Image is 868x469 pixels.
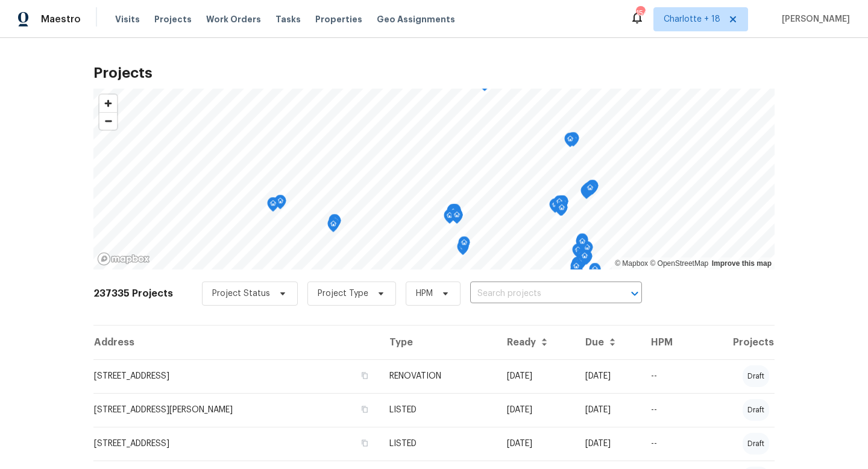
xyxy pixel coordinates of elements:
[576,427,641,461] td: [DATE]
[587,180,599,198] div: Map marker
[154,13,192,25] span: Projects
[576,233,588,252] div: Map marker
[743,433,769,455] div: draft
[267,197,279,216] div: Map marker
[359,370,370,381] button: Copy Address
[447,206,459,224] div: Map marker
[329,215,341,233] div: Map marker
[329,214,341,233] div: Map marker
[636,7,644,19] div: 154
[497,393,576,427] td: [DATE]
[576,235,588,254] div: Map marker
[93,427,380,461] td: [STREET_ADDRESS]
[743,399,769,421] div: draft
[743,365,769,387] div: draft
[380,393,497,427] td: LISTED
[572,244,584,262] div: Map marker
[99,112,117,130] button: Zoom out
[99,95,117,112] button: Zoom in
[664,13,720,25] span: Charlotte + 18
[579,250,591,268] div: Map marker
[380,427,497,461] td: LISTED
[586,180,598,199] div: Map marker
[497,427,576,461] td: [DATE]
[457,241,469,259] div: Map marker
[115,13,140,25] span: Visits
[615,259,648,268] a: Mapbox
[584,181,596,200] div: Map marker
[564,133,576,151] div: Map marker
[359,438,370,449] button: Copy Address
[470,285,608,303] input: Search projects
[641,359,694,393] td: --
[777,13,850,25] span: [PERSON_NAME]
[549,198,561,217] div: Map marker
[93,393,380,427] td: [STREET_ADDRESS][PERSON_NAME]
[93,359,380,393] td: [STREET_ADDRESS]
[582,183,594,201] div: Map marker
[556,201,568,220] div: Map marker
[93,89,775,269] canvas: Map
[380,326,497,359] th: Type
[274,195,286,213] div: Map marker
[444,209,456,228] div: Map marker
[359,404,370,415] button: Copy Address
[458,236,470,255] div: Map marker
[318,288,368,300] span: Project Type
[580,184,593,203] div: Map marker
[576,235,588,254] div: Map marker
[275,15,301,24] span: Tasks
[570,260,582,279] div: Map marker
[626,285,643,302] button: Open
[93,288,173,300] h2: 237335 Projects
[650,259,708,268] a: OpenStreetMap
[576,359,641,393] td: [DATE]
[576,393,641,427] td: [DATE]
[315,13,362,25] span: Properties
[553,195,565,214] div: Map marker
[574,256,586,275] div: Map marker
[97,252,150,266] a: Mapbox homepage
[327,218,339,236] div: Map marker
[712,259,772,268] a: Improve this map
[93,67,775,79] h2: Projects
[447,204,459,223] div: Map marker
[93,326,380,359] th: Address
[497,359,576,393] td: [DATE]
[416,288,433,300] span: HPM
[447,204,459,222] div: Map marker
[377,13,455,25] span: Geo Assignments
[641,427,694,461] td: --
[206,13,261,25] span: Work Orders
[497,326,576,359] th: Ready
[380,359,497,393] td: RENOVATION
[571,257,583,275] div: Map marker
[589,263,601,282] div: Map marker
[641,326,694,359] th: HPM
[451,209,463,227] div: Map marker
[567,132,579,151] div: Map marker
[641,393,694,427] td: --
[212,288,270,300] span: Project Status
[694,326,775,359] th: Projects
[41,13,81,25] span: Maestro
[576,326,641,359] th: Due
